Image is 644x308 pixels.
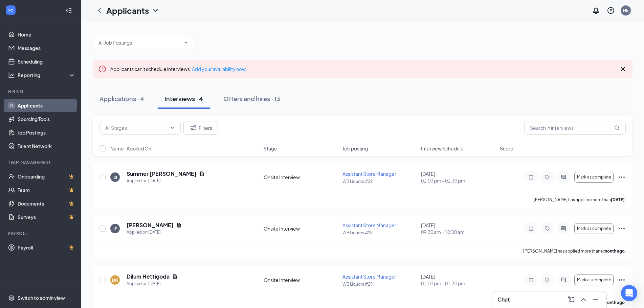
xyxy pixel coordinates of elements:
[567,295,575,304] svg: ComposeMessage
[600,300,625,305] b: a month ago
[127,280,178,287] div: Applied on [DATE]
[18,197,75,210] a: DocumentsCrown
[127,221,174,229] h5: [PERSON_NAME]
[543,277,551,283] svg: Tag
[577,226,611,231] span: Mark as complete
[18,241,75,254] a: PayrollCrown
[566,294,577,305] button: ComposeMessage
[579,295,587,304] svg: ChevronUp
[152,6,160,15] svg: ChevronDown
[421,273,496,287] div: [DATE]
[18,139,75,153] a: Talent Network
[559,226,568,231] svg: ActiveChat
[98,39,180,46] input: All Job Postings
[65,7,72,14] svg: Collapse
[342,274,396,280] span: Assistant Store Manager
[18,99,75,112] a: Applicants
[618,224,626,233] svg: Ellipses
[192,66,246,72] a: Add your availability now
[421,229,496,235] span: 09:30 am - 10:00 am
[421,222,496,235] div: [DATE]
[421,280,496,287] span: 01:00 pm - 01:30 pm
[523,248,626,254] p: [PERSON_NAME] has applied more than .
[7,7,14,14] svg: WorkstreamLogo
[264,145,277,152] span: Stage
[577,278,611,282] span: Mark as complete
[170,125,175,131] svg: ChevronDown
[342,171,396,177] span: Assistant Store Manager
[574,275,614,285] button: Mark as complete
[574,223,614,234] button: Mark as complete
[18,55,75,68] a: Scheduling
[8,89,74,94] div: Hiring
[621,285,637,301] div: Open Intercom Messenger
[618,276,626,284] svg: Ellipses
[8,231,74,236] div: Payroll
[543,226,551,231] svg: Tag
[574,172,614,183] button: Mark as complete
[559,174,568,180] svg: ActiveChat
[607,6,615,15] svg: QuestionInfo
[264,225,338,232] div: Onsite Interview
[592,295,600,304] svg: Minimize
[623,7,628,13] div: NE
[106,5,149,16] h1: Applicants
[99,94,144,103] div: Applications · 4
[199,171,205,176] svg: Document
[110,145,151,152] span: Name · Applied On
[164,94,203,103] div: Interviews · 4
[189,124,197,132] svg: Filter
[614,125,620,131] svg: MagnifyingGlass
[223,94,280,103] div: Offers and hires · 13
[264,174,338,181] div: Onsite Interview
[527,226,535,231] svg: Note
[110,66,246,72] span: Applicants can't schedule interviews.
[559,277,568,283] svg: ActiveChat
[592,6,600,15] svg: Notifications
[172,274,178,279] svg: Document
[127,170,197,177] h5: Summer [PERSON_NAME]
[543,174,551,180] svg: Tag
[342,222,396,228] span: Assistant Store Manager
[105,124,167,132] input: All Stages
[421,177,496,184] span: 01:00 pm - 01:30 pm
[8,72,15,78] svg: Analysis
[527,277,535,283] svg: Note
[527,174,535,180] svg: Note
[534,197,626,203] p: [PERSON_NAME] has applied more than .
[618,173,626,181] svg: Ellipses
[8,160,74,165] div: Team Management
[578,294,589,305] button: ChevronUp
[176,222,182,228] svg: Document
[600,248,625,254] b: a month ago
[95,6,104,15] svg: ChevronLeft
[8,294,15,301] svg: Settings
[18,112,75,126] a: Sourcing Tools
[590,294,601,305] button: Minimize
[113,174,117,180] div: SI
[421,170,496,184] div: [DATE]
[18,72,76,78] div: Reporting
[18,294,65,301] div: Switch to admin view
[18,183,75,197] a: TeamCrown
[619,65,627,73] svg: Cross
[18,28,75,41] a: Home
[112,277,118,283] div: DH
[98,65,106,73] svg: Error
[577,175,611,180] span: Mark as complete
[342,230,417,236] p: WB Liquors #29
[183,121,218,135] button: Filter Filters
[342,281,417,287] p: WB Liquors #29
[18,41,75,55] a: Messages
[421,145,464,152] span: Interview Schedule
[127,177,205,184] div: Applied on [DATE]
[342,179,417,184] p: WB Liquors #29
[18,170,75,183] a: OnboardingCrown
[497,296,510,303] h3: Chat
[611,197,625,202] b: [DATE]
[127,229,182,236] div: Applied on [DATE]
[342,145,368,152] span: Job posting
[127,273,170,280] h5: Dilum Hettigoda
[524,121,626,135] input: Search in interviews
